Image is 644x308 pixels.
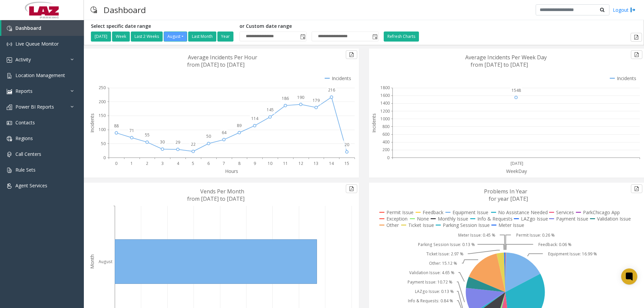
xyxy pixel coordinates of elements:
text: 1800 [380,85,390,90]
text: 1548 [512,87,521,93]
text: for year [DATE] [489,195,528,202]
text: 216 [328,87,335,93]
button: Export to pdf [631,50,642,59]
span: Toggle popup [371,32,378,41]
text: 9 [254,161,256,166]
text: [DATE] [511,161,523,166]
span: Activity [15,56,31,63]
button: Week [112,32,130,42]
text: 2 [146,161,148,166]
text: 600 [382,131,389,137]
button: Export to pdf [346,184,357,193]
text: 89 [237,123,241,128]
text: 200 [382,147,389,152]
img: 'icon' [7,105,12,110]
text: Incidents [371,113,377,133]
text: 1400 [380,100,390,106]
h5: Select specific date range [91,23,234,29]
img: 'icon' [7,89,12,94]
img: 'icon' [7,152,12,157]
text: 30 [160,139,165,145]
text: 15 [344,161,349,166]
text: 145 [267,107,274,113]
text: Vends Per Month [200,188,244,195]
text: 50 [206,133,211,139]
text: Problems In Year [484,188,527,195]
text: 179 [313,98,320,103]
text: 14 [329,161,334,166]
img: 'icon' [7,168,12,173]
img: 'icon' [7,42,12,47]
text: 64 [222,130,227,135]
text: 0 [115,161,117,166]
text: 1 [130,161,133,166]
text: 400 [382,139,389,145]
text: Average Incidents Per Week Day [465,54,547,61]
text: 5 [192,161,194,166]
img: 'icon' [7,183,12,189]
text: Feedback: 0.06 % [538,242,572,247]
text: 10 [268,161,272,166]
text: 800 [382,124,389,129]
h3: Dashboard [100,2,149,18]
text: 12 [299,161,303,166]
text: from [DATE] to [DATE] [187,195,245,202]
text: 0 [387,155,389,161]
text: 1600 [380,93,390,98]
img: 'icon' [7,26,12,31]
text: WeekDay [506,168,527,174]
text: 88 [114,123,119,129]
text: from [DATE] to [DATE] [471,61,528,68]
text: 186 [282,96,289,101]
img: pageIcon [91,2,97,18]
text: 50 [101,141,106,146]
img: 'icon' [7,57,12,63]
text: Incidents [89,113,95,133]
span: Call Centers [15,151,41,157]
img: 'icon' [7,120,12,126]
text: 20 [344,142,349,147]
text: 250 [99,85,106,90]
a: Logout [613,6,636,13]
text: 190 [297,95,304,100]
h5: or Custom date range [239,23,379,29]
text: 6 [207,161,210,166]
text: Permit Issue: 0.26 % [516,232,555,238]
button: Last Month [188,32,216,42]
span: Reports [15,88,33,94]
text: Other: 15.12 % [429,260,457,266]
text: Hours [225,168,238,174]
span: Location Management [15,72,65,78]
text: 1200 [380,108,390,114]
text: Equipment Issue: 16.99 % [548,251,597,257]
text: Ticket Issue: 2.97 % [426,251,464,257]
button: [DATE] [91,32,111,42]
img: 'icon' [7,73,12,78]
text: 4 [177,161,179,166]
text: August [99,259,112,264]
text: Month [89,254,95,269]
span: Regions [15,135,33,141]
button: Last 2 Weeks [131,32,163,42]
button: Year [217,32,233,42]
span: Agent Services [15,182,47,189]
text: Info & Requests: 0.84 % [408,298,453,304]
a: Dashboard [1,20,84,36]
button: August [164,32,187,42]
text: LAZgo Issue: 0.13 % [415,289,454,294]
text: 11 [283,161,288,166]
text: 7 [223,161,225,166]
text: 100 [99,127,106,132]
text: Parking Session Issue: 0.13 % [418,242,475,247]
text: 0 [103,155,106,161]
text: Validation Issue: 4.65 % [409,270,454,275]
img: 'icon' [7,136,12,141]
text: 150 [99,113,106,118]
text: 13 [314,161,318,166]
text: 71 [129,128,134,133]
span: Live Queue Monitor [15,41,59,47]
text: Payment Issue: 10.72 % [408,279,452,285]
text: 114 [251,116,259,121]
span: Contacts [15,119,35,126]
text: 8 [238,161,240,166]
